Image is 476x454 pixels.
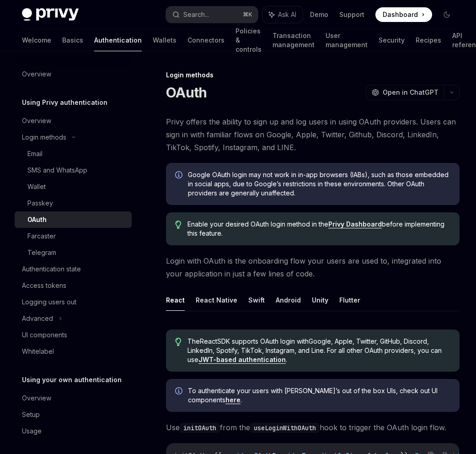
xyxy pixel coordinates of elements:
[383,88,439,97] span: Open in ChatGPT
[310,10,328,19] a: Demo
[188,170,450,198] span: Google OAuth login may not work in in-app browsers (IABs), such as those embedded in social apps,...
[175,171,184,180] svg: Info
[22,409,40,420] div: Setup
[15,66,132,82] a: Overview
[15,423,132,439] a: Usage
[15,195,132,211] a: Passkey
[22,426,42,437] div: Usage
[15,261,132,277] a: Authentication state
[248,289,265,311] button: Swift
[166,84,207,101] h1: OAuth
[235,29,262,51] a: Policies & controls
[166,6,258,23] button: Search...⌘K
[339,289,360,311] button: Flutter
[15,390,132,406] a: Overview
[166,254,460,280] span: Login with OAuth is the onboarding flow your users are used to, integrated into your application ...
[22,97,107,108] h5: Using Privy authentication
[27,247,56,258] div: Telegram
[22,330,67,340] div: UI components
[273,29,315,51] a: Transaction management
[383,10,418,19] span: Dashboard
[366,85,444,100] button: Open in ChatGPT
[15,327,132,343] a: UI components
[15,162,132,178] a: SMS and WhatsApp
[27,231,56,242] div: Farcaster
[166,289,185,311] button: React
[22,132,66,143] div: Login methods
[94,29,142,51] a: Authentication
[22,393,51,404] div: Overview
[416,29,441,51] a: Recipes
[22,374,122,385] h5: Using your own authentication
[153,29,176,51] a: Wallets
[278,10,296,19] span: Ask AI
[375,7,432,22] a: Dashboard
[196,289,237,311] button: React Native
[22,69,51,80] div: Overview
[22,29,51,51] a: Welcome
[225,396,241,404] a: here
[62,29,83,51] a: Basics
[312,289,328,311] button: Unity
[175,221,182,229] svg: Tip
[15,113,132,129] a: Overview
[15,244,132,261] a: Telegram
[183,9,209,20] div: Search...
[15,406,132,423] a: Setup
[22,346,54,357] div: Whitelabel
[262,6,303,23] button: Ask AI
[15,277,132,294] a: Access tokens
[22,115,51,126] div: Overview
[15,228,132,244] a: Farcaster
[187,220,450,238] span: Enable your desired OAuth login method in the before implementing this feature.
[22,8,79,21] img: dark logo
[15,178,132,195] a: Wallet
[250,423,320,433] code: useLoginWithOAuth
[22,280,66,291] div: Access tokens
[339,10,364,19] a: Support
[187,337,450,364] span: The React SDK supports OAuth login with Google, Apple, Twitter, GitHub, Discord, LinkedIn, Spotif...
[328,220,382,228] a: Privy Dashboard
[188,386,450,405] span: To authenticate your users with [PERSON_NAME]’s out of the box UIs, check out UI components .
[326,29,368,51] a: User management
[180,423,220,433] code: initOAuth
[15,343,132,360] a: Whitelabel
[166,115,460,154] span: Privy offers the ability to sign up and log users in using OAuth providers. Users can sign in wit...
[198,356,286,364] a: JWT-based authentication
[243,11,252,18] span: ⌘ K
[27,165,87,176] div: SMS and WhatsApp
[27,198,53,209] div: Passkey
[439,7,454,22] button: Toggle dark mode
[15,211,132,228] a: OAuth
[22,313,53,324] div: Advanced
[27,214,47,225] div: OAuth
[15,146,132,162] a: Email
[27,181,46,192] div: Wallet
[22,264,81,275] div: Authentication state
[175,387,184,396] svg: Info
[187,29,225,51] a: Connectors
[27,148,43,159] div: Email
[166,70,460,80] div: Login methods
[22,297,76,308] div: Logging users out
[276,289,301,311] button: Android
[175,338,182,346] svg: Tip
[15,294,132,310] a: Logging users out
[379,29,405,51] a: Security
[166,421,460,434] span: Use from the hook to trigger the OAuth login flow.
